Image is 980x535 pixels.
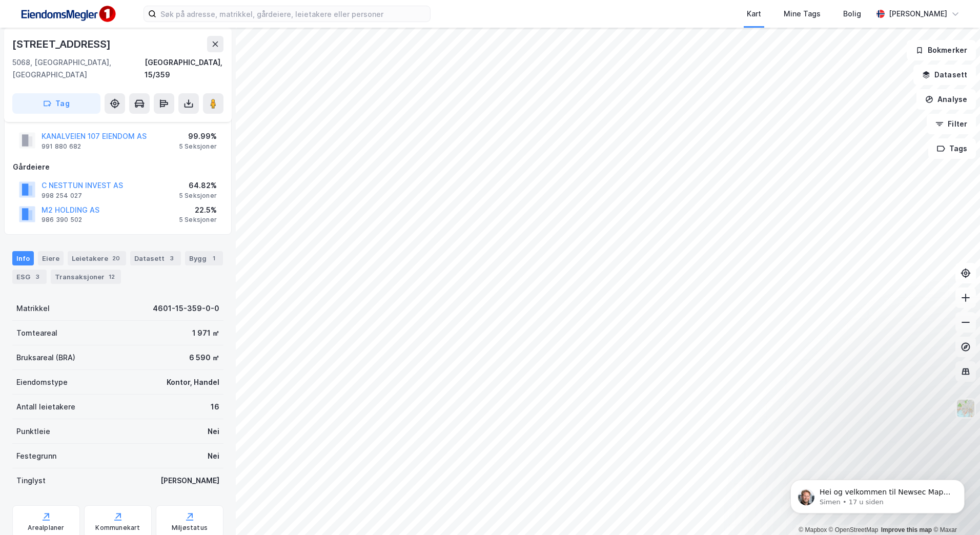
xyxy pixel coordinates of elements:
div: [PERSON_NAME] [889,8,947,20]
div: Transaksjoner [51,270,121,284]
div: Bruksareal (BRA) [16,352,75,364]
button: Bokmerker [907,40,976,60]
div: Eiendomstype [16,376,68,388]
a: OpenStreetMap [829,526,879,533]
button: Filter [927,114,976,134]
div: Festegrunn [16,450,56,462]
img: Z [956,399,975,418]
div: 99.99% [179,130,217,142]
div: Kart [747,8,761,20]
div: Gårdeiere [13,161,223,173]
button: Tag [12,93,100,114]
div: Nei [208,450,219,462]
div: 12 [107,272,117,282]
div: Leietakere [68,251,126,265]
div: 6 590 ㎡ [189,352,219,364]
input: Søk på adresse, matrikkel, gårdeiere, leietakere eller personer [156,6,430,22]
div: Mine Tags [784,8,821,20]
div: Bolig [843,8,861,20]
iframe: Intercom notifications melding [775,458,980,530]
div: Arealplaner [28,524,64,532]
a: Improve this map [881,526,932,533]
div: Kommunekart [95,524,140,532]
button: Tags [928,138,976,159]
div: 20 [110,253,122,263]
div: [GEOGRAPHIC_DATA], 15/359 [145,56,223,81]
div: 991 880 682 [42,142,81,151]
div: Tinglyst [16,475,46,487]
button: Datasett [913,65,976,85]
div: [PERSON_NAME] [160,475,219,487]
button: Analyse [916,89,976,110]
div: 4601-15-359-0-0 [153,302,219,315]
a: Mapbox [799,526,827,533]
div: Punktleie [16,425,50,438]
div: 1 971 ㎡ [192,327,219,339]
div: 22.5% [179,204,217,216]
div: 16 [211,401,219,413]
div: ESG [12,270,47,284]
div: Miljøstatus [172,524,208,532]
div: 5 Seksjoner [179,142,217,151]
div: 998 254 027 [42,192,82,200]
div: Nei [208,425,219,438]
div: Tomteareal [16,327,57,339]
div: 5 Seksjoner [179,216,217,224]
div: 3 [167,253,177,263]
div: 986 390 502 [42,216,82,224]
div: 64.82% [179,179,217,192]
div: 5068, [GEOGRAPHIC_DATA], [GEOGRAPHIC_DATA] [12,56,145,81]
div: 3 [32,272,43,282]
div: [STREET_ADDRESS] [12,36,113,52]
div: Bygg [185,251,223,265]
div: 5 Seksjoner [179,192,217,200]
div: Datasett [130,251,181,265]
div: Matrikkel [16,302,50,315]
div: 1 [209,253,219,263]
div: Info [12,251,34,265]
div: Antall leietakere [16,401,75,413]
img: F4PB6Px+NJ5v8B7XTbfpPpyloAAAAASUVORK5CYII= [16,3,119,26]
div: Kontor, Handel [167,376,219,388]
div: Eiere [38,251,64,265]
